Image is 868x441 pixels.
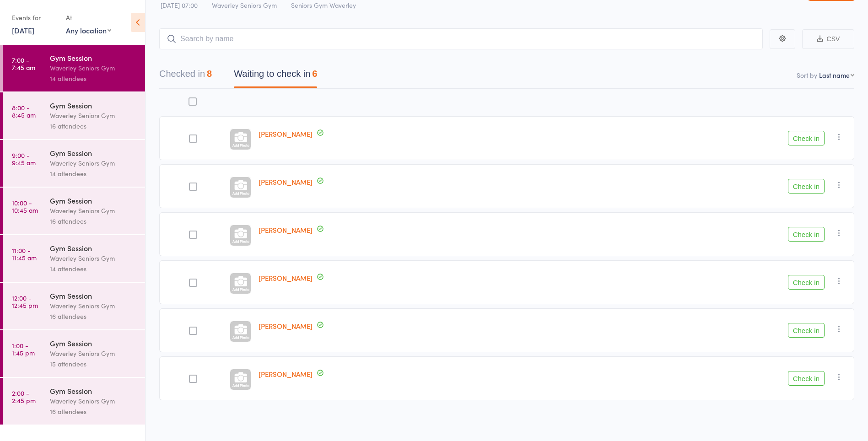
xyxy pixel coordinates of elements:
[50,301,137,311] div: Waverley Seniors Gym
[50,348,137,359] div: Waverley Seniors Gym
[797,70,817,80] label: Sort by
[50,148,137,158] div: Gym Session
[159,28,763,49] input: Search by name
[207,69,212,79] div: 8
[50,396,137,406] div: Waverley Seniors Gym
[3,92,145,139] a: 8:00 -8:45 amGym SessionWaverley Seniors Gym16 attendees
[50,158,137,168] div: Waverley Seniors Gym
[66,25,111,35] div: Any location
[50,195,137,205] div: Gym Session
[788,275,825,290] button: Check in
[788,371,825,386] button: Check in
[12,10,57,25] div: Events for
[788,131,825,145] button: Check in
[3,235,145,282] a: 11:00 -11:45 amGym SessionWaverley Seniors Gym14 attendees
[259,177,313,187] a: [PERSON_NAME]
[3,140,145,187] a: 9:00 -9:45 amGym SessionWaverley Seniors Gym14 attendees
[66,10,111,25] div: At
[819,70,850,80] div: Last name
[50,63,137,73] div: Waverley Seniors Gym
[50,264,137,274] div: 14 attendees
[159,64,212,88] button: Checked in8
[50,311,137,322] div: 16 attendees
[12,389,36,404] time: 2:00 - 2:45 pm
[12,342,35,356] time: 1:00 - 1:45 pm
[259,225,313,235] a: [PERSON_NAME]
[50,253,137,264] div: Waverley Seniors Gym
[259,321,313,331] a: [PERSON_NAME]
[12,247,37,261] time: 11:00 - 11:45 am
[50,243,137,253] div: Gym Session
[50,216,137,226] div: 16 attendees
[12,56,35,71] time: 7:00 - 7:45 am
[161,0,198,10] span: [DATE] 07:00
[50,386,137,396] div: Gym Session
[3,330,145,377] a: 1:00 -1:45 pmGym SessionWaverley Seniors Gym15 attendees
[3,283,145,329] a: 12:00 -12:45 pmGym SessionWaverley Seniors Gym16 attendees
[3,378,145,425] a: 2:00 -2:45 pmGym SessionWaverley Seniors Gym16 attendees
[50,338,137,348] div: Gym Session
[12,151,36,166] time: 9:00 - 9:45 am
[12,104,36,118] time: 8:00 - 8:45 am
[259,129,313,139] a: [PERSON_NAME]
[312,69,317,79] div: 6
[50,110,137,121] div: Waverley Seniors Gym
[50,290,137,301] div: Gym Session
[788,179,825,194] button: Check in
[259,369,313,379] a: [PERSON_NAME]
[12,294,38,309] time: 12:00 - 12:45 pm
[3,188,145,234] a: 10:00 -10:45 amGym SessionWaverley Seniors Gym16 attendees
[50,205,137,216] div: Waverley Seniors Gym
[259,273,313,283] a: [PERSON_NAME]
[12,199,38,214] time: 10:00 - 10:45 am
[50,359,137,369] div: 15 attendees
[12,25,34,35] a: [DATE]
[234,64,317,88] button: Waiting to check in6
[291,0,356,10] span: Seniors Gym Waverley
[802,29,854,49] button: CSV
[50,168,137,179] div: 14 attendees
[50,406,137,417] div: 16 attendees
[50,121,137,131] div: 16 attendees
[50,73,137,84] div: 14 attendees
[3,45,145,91] a: 7:00 -7:45 amGym SessionWaverley Seniors Gym14 attendees
[50,53,137,63] div: Gym Session
[212,0,277,10] span: Waverley Seniors Gym
[50,100,137,110] div: Gym Session
[788,323,825,338] button: Check in
[788,227,825,242] button: Check in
